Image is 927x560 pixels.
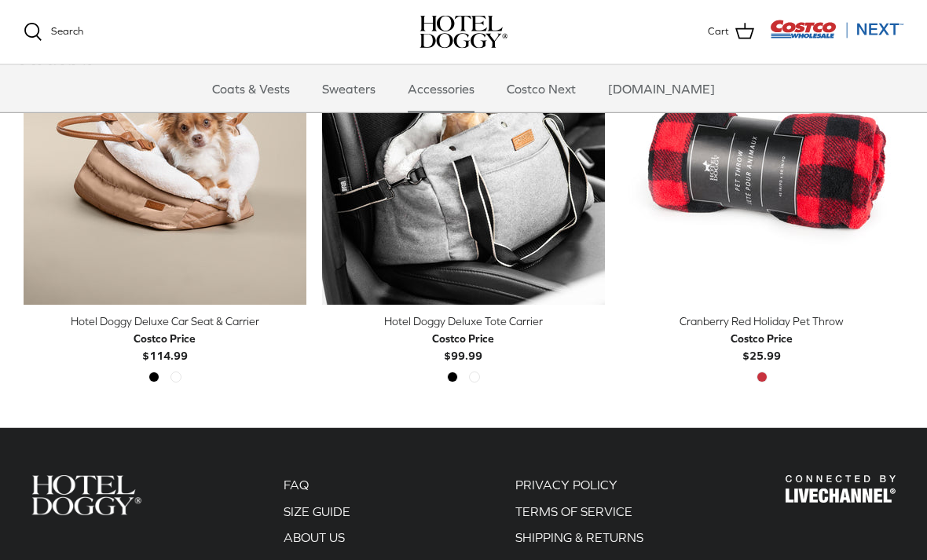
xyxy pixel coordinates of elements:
[731,331,793,348] div: Costco Price
[621,313,903,331] div: Cranberry Red Holiday Pet Throw
[420,16,507,49] a: hoteldoggy.com hoteldoggycom
[708,22,754,42] a: Cart
[24,313,306,331] div: Hotel Doggy Deluxe Car Seat & Carrier
[24,313,306,366] a: Hotel Doggy Deluxe Car Seat & Carrier Costco Price$114.99
[420,16,507,49] img: hoteldoggycom
[31,476,141,516] img: Hotel Doggy Costco Next
[515,478,617,492] a: PRIVACY POLICY
[322,313,605,366] a: Hotel Doggy Deluxe Tote Carrier Costco Price$99.99
[284,505,350,519] a: SIZE GUIDE
[594,65,729,112] a: [DOMAIN_NAME]
[493,65,590,112] a: Costco Next
[322,313,605,331] div: Hotel Doggy Deluxe Tote Carrier
[308,65,390,112] a: Sweaters
[770,30,903,42] a: Visit Costco Next
[24,23,306,306] a: Hotel Doggy Deluxe Car Seat & Carrier
[394,65,489,112] a: Accessories
[770,20,903,39] img: Costco Next
[708,24,729,40] span: Cart
[322,23,605,306] a: Hotel Doggy Deluxe Tote Carrier
[24,23,83,42] a: Search
[432,331,494,348] div: Costco Price
[134,331,196,348] div: Costco Price
[621,313,903,366] a: Cranberry Red Holiday Pet Throw Costco Price$25.99
[786,476,896,503] img: Hotel Doggy Costco Next
[621,23,903,306] a: Cranberry Red Holiday Pet Throw
[432,331,494,363] b: $99.99
[198,65,304,112] a: Coats & Vests
[515,505,632,519] a: TERMS OF SERVICE
[284,478,309,492] a: FAQ
[51,25,83,37] span: Search
[134,331,196,363] b: $114.99
[284,531,345,545] a: ABOUT US
[731,331,793,363] b: $25.99
[515,531,643,545] a: SHIPPING & RETURNS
